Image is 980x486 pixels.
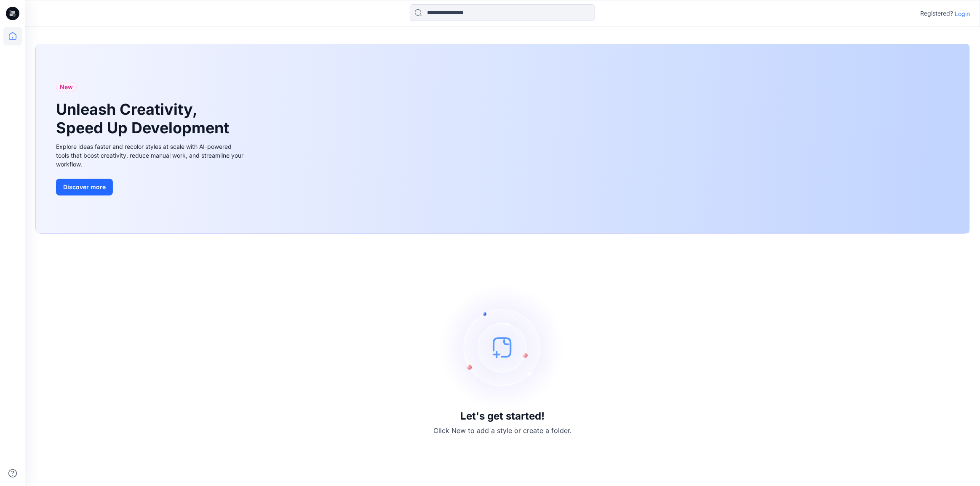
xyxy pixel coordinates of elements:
button: Discover more [56,179,113,195]
p: Click New to add a style or create a folder. [434,425,572,436]
div: Explore ideas faster and recolor styles at scale with AI-powered tools that boost creativity, red... [56,142,246,169]
span: New [60,82,73,92]
a: Discover more [56,179,246,195]
h1: Unleash Creativity, Speed Up Development [56,100,233,137]
h3: Let's get started! [461,410,545,422]
p: Registered? [920,8,953,18]
p: Login [955,9,970,18]
img: empty-state-image.svg [440,284,566,410]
